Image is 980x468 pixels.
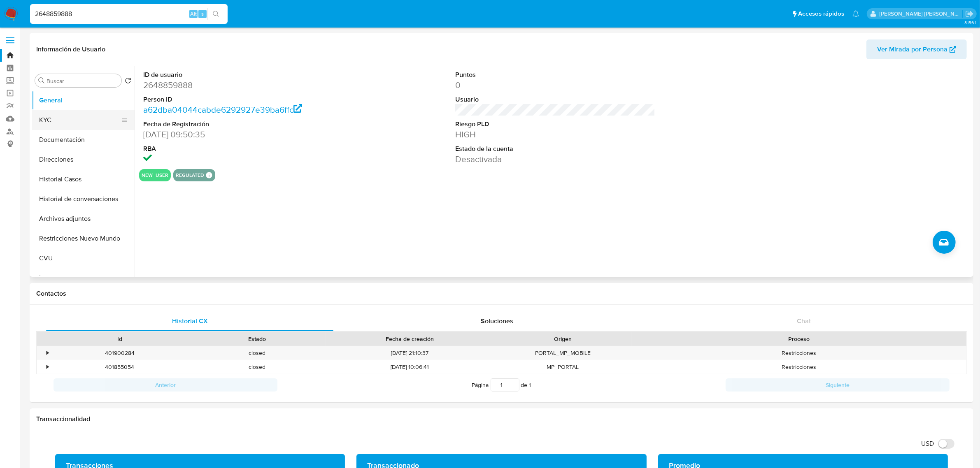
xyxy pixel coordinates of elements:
[455,153,655,165] dd: Desactivada
[32,189,135,209] button: Historial de conversaciones
[143,129,343,140] dd: [DATE] 09:50:35
[455,144,655,153] dt: Estado de la cuenta
[455,79,655,91] dd: 0
[631,360,966,374] div: Restricciones
[57,335,182,343] div: Id
[331,335,489,343] div: Fecha de creación
[30,9,228,19] input: Buscar usuario o caso...
[455,129,655,140] dd: HIGH
[36,45,105,53] h1: Información de Usuario
[798,9,844,18] span: Accesos rápidos
[797,316,811,326] span: Chat
[38,77,45,84] button: Buscar
[32,90,135,110] button: General
[143,79,343,91] dd: 2648859888
[32,150,135,169] button: Direcciones
[965,9,974,18] a: Salir
[455,120,655,129] dt: Riesgo PLD
[188,346,325,360] div: closed
[36,290,967,298] h1: Contactos
[143,70,343,79] dt: ID de usuario
[455,70,655,79] dt: Puntos
[32,209,135,229] button: Archivos adjuntos
[47,363,49,371] div: •
[326,346,494,360] div: [DATE] 21:10:37
[32,268,135,288] button: Items
[143,144,343,153] dt: RBA
[51,360,188,374] div: 401855054
[54,378,277,392] button: Anterior
[866,39,967,59] button: Ver Mirada por Persona
[32,229,135,248] button: Restricciones Nuevo Mundo
[877,39,947,59] span: Ver Mirada por Persona
[176,174,204,177] button: regulated
[142,174,168,177] button: new_user
[637,335,961,343] div: Proceso
[201,10,204,18] span: s
[188,360,325,374] div: closed
[494,346,631,360] div: PORTAL_MP_MOBILE
[472,378,531,392] span: Página de
[880,10,963,18] p: mayra.pernia@mercadolibre.com
[852,10,859,17] a: Notificaciones
[207,8,224,20] button: search-icon
[32,248,135,268] button: CVU
[51,346,188,360] div: 401900284
[32,110,128,130] button: KYC
[190,10,197,18] span: Alt
[494,360,631,374] div: MP_PORTAL
[455,95,655,104] dt: Usuario
[529,381,531,389] span: 1
[500,335,626,343] div: Origen
[143,95,343,104] dt: Person ID
[47,349,49,357] div: •
[481,316,513,326] span: Soluciones
[631,346,966,360] div: Restricciones
[32,169,135,189] button: Historial Casos
[32,130,135,150] button: Documentación
[143,120,343,129] dt: Fecha de Registración
[194,335,319,343] div: Estado
[172,316,208,326] span: Historial CX
[125,77,131,86] button: Volver al orden por defecto
[726,378,950,392] button: Siguiente
[143,104,302,116] a: a62dba04044cabde6292927e39ba6ffc
[47,77,118,85] input: Buscar
[326,360,494,374] div: [DATE] 10:06:41
[36,415,967,423] h1: Transaccionalidad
